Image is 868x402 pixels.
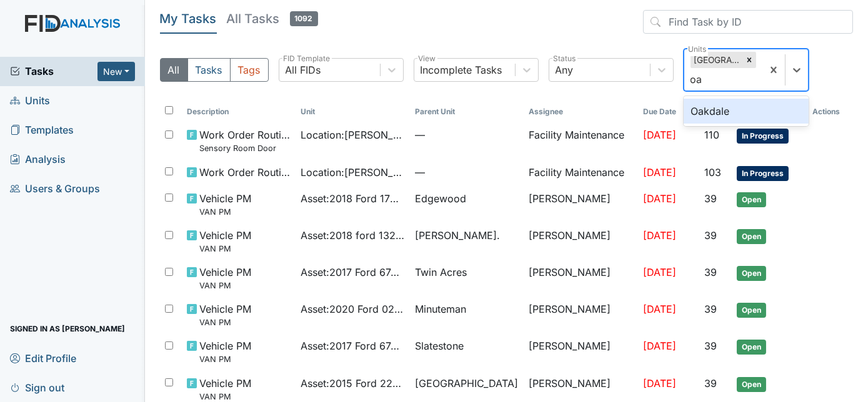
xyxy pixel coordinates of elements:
[199,165,291,180] span: Work Order Routine
[182,101,296,122] th: Toggle SortBy
[199,243,251,255] small: VAN PM
[301,301,404,316] span: Asset : 2020 Ford 02107
[643,340,676,352] span: [DATE]
[807,101,853,122] th: Actions
[737,129,789,144] span: In Progress
[524,122,637,159] td: Facility Maintenance
[301,191,404,206] span: Asset : 2018 Ford 17643
[704,377,717,390] span: 39
[301,228,404,243] span: Asset : 2018 ford 13242
[643,377,676,390] span: [DATE]
[415,265,467,280] span: Twin Acres
[704,340,717,352] span: 39
[524,101,637,122] th: Assignee
[415,301,466,316] span: Minuteman
[704,266,717,278] span: 39
[301,127,404,142] span: Location : [PERSON_NAME]
[290,11,318,26] span: 1092
[643,229,676,242] span: [DATE]
[737,303,766,318] span: Open
[556,62,574,77] div: Any
[643,10,853,34] input: Find Task by ID
[199,280,251,292] small: VAN PM
[643,303,676,315] span: [DATE]
[524,333,637,370] td: [PERSON_NAME]
[296,101,409,122] th: Toggle SortBy
[230,58,269,82] button: Tags
[737,229,766,244] span: Open
[160,10,217,27] h5: My Tasks
[199,338,251,365] span: Vehicle PM VAN PM
[10,179,100,199] span: Users & Groups
[10,91,50,110] span: Units
[165,106,173,114] input: Toggle All Rows Selected
[10,378,64,397] span: Sign out
[301,338,404,353] span: Asset : 2017 Ford 67436
[704,229,717,242] span: 39
[97,62,135,81] button: New
[415,165,519,180] span: —
[415,228,500,243] span: [PERSON_NAME].
[227,10,318,27] h5: All Tasks
[10,64,97,79] a: Tasks
[704,192,717,205] span: 39
[199,142,291,154] small: Sensory Room Door
[199,265,251,292] span: Vehicle PM VAN PM
[643,129,676,141] span: [DATE]
[415,191,466,206] span: Edgewood
[737,340,766,355] span: Open
[286,62,321,77] div: All FIDs
[524,186,637,223] td: [PERSON_NAME]
[421,62,502,77] div: Incomplete Tasks
[638,101,700,122] th: Toggle SortBy
[301,165,404,180] span: Location : [PERSON_NAME]
[524,160,637,186] td: Facility Maintenance
[704,303,717,315] span: 39
[301,265,404,280] span: Asset : 2017 Ford 67435
[199,316,251,328] small: VAN PM
[704,166,721,179] span: 103
[524,260,637,297] td: [PERSON_NAME]
[643,266,676,278] span: [DATE]
[737,266,766,281] span: Open
[199,228,251,255] span: Vehicle PM VAN PM
[199,301,251,328] span: Vehicle PM VAN PM
[524,297,637,333] td: [PERSON_NAME]
[684,99,809,124] div: Oakdale
[410,101,524,122] th: Toggle SortBy
[415,376,518,391] span: [GEOGRAPHIC_DATA]
[643,166,676,179] span: [DATE]
[737,166,789,181] span: In Progress
[415,338,464,353] span: Slatestone
[160,58,188,82] button: All
[10,120,74,140] span: Templates
[160,58,269,82] div: Type filter
[199,206,251,218] small: VAN PM
[415,127,519,142] span: —
[704,129,719,141] span: 110
[199,353,251,365] small: VAN PM
[10,150,66,169] span: Analysis
[301,376,404,391] span: Asset : 2015 Ford 22364
[187,58,231,82] button: Tasks
[643,192,676,205] span: [DATE]
[737,377,766,392] span: Open
[199,127,291,154] span: Work Order Routine Sensory Room Door
[691,52,742,68] div: [GEOGRAPHIC_DATA]
[199,191,251,218] span: Vehicle PM VAN PM
[10,348,76,368] span: Edit Profile
[524,223,637,260] td: [PERSON_NAME]
[10,319,125,338] span: Signed in as [PERSON_NAME]
[737,192,766,207] span: Open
